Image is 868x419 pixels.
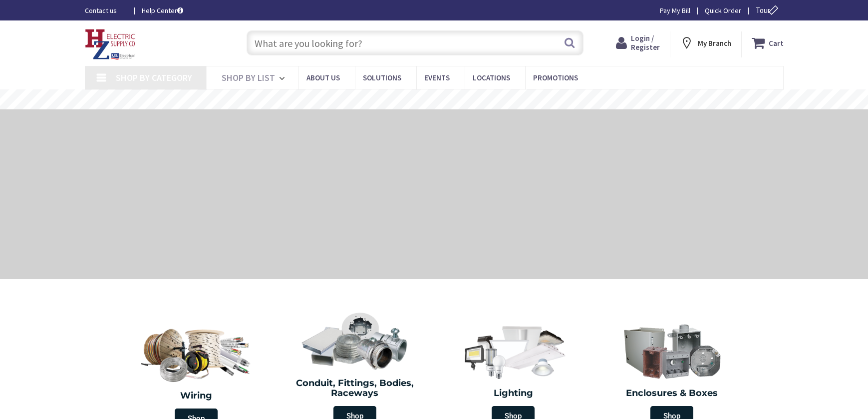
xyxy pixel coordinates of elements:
[698,38,731,48] strong: My Branch
[680,34,731,52] div: My Branch
[247,30,583,55] input: What are you looking for?
[442,389,585,399] h2: Lighting
[85,29,136,60] img: HZ Electric Supply
[116,72,192,83] span: Shop By Category
[752,34,784,52] a: Cart
[306,73,340,82] span: About Us
[756,5,781,15] span: Tour
[283,379,427,399] h2: Conduit, Fittings, Bodies, Raceways
[533,73,578,82] span: Promotions
[705,5,741,15] a: Quick Order
[142,5,183,15] a: Help Center
[473,73,510,82] span: Locations
[660,5,690,15] a: Pay My Bill
[85,5,126,15] a: Contact us
[222,72,275,83] span: Shop By List
[769,34,784,52] strong: Cart
[346,94,524,105] rs-layer: Free Same Day Pickup at 8 Locations
[363,73,401,82] span: Solutions
[631,33,660,52] span: Login / Register
[616,34,660,52] a: Login / Register
[122,391,271,401] h2: Wiring
[424,73,450,82] span: Events
[600,389,744,399] h2: Enclosures & Boxes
